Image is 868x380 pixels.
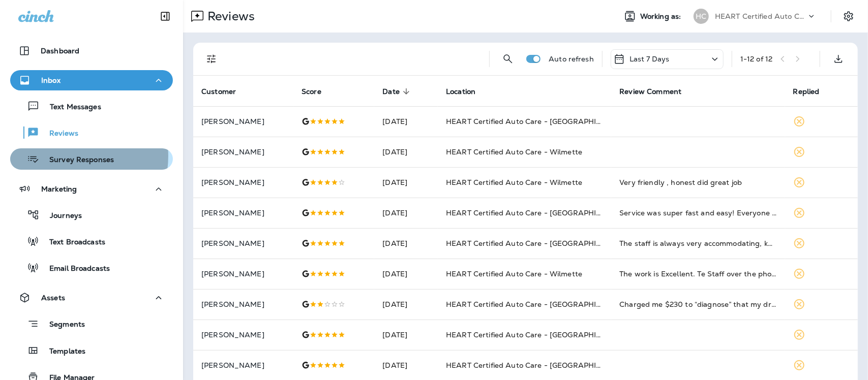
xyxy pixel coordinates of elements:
[446,330,628,339] span: HEART Certified Auto Care - [GEOGRAPHIC_DATA]
[41,294,65,302] p: Assets
[630,55,670,63] p: Last 7 Days
[10,313,173,335] button: Segments
[40,103,101,112] p: Text Messages
[39,320,85,330] p: Segments
[374,106,438,137] td: [DATE]
[640,12,683,21] span: Working as:
[302,87,335,96] span: Score
[619,299,776,309] div: Charged me $230 to “diagnose” that my driver side window would go up!
[446,87,475,96] span: Location
[446,178,582,187] span: HEART Certified Auto Care - Wilmette
[10,288,173,308] button: Assets
[201,331,285,339] p: [PERSON_NAME]
[41,185,77,193] p: Marketing
[201,148,285,156] p: [PERSON_NAME]
[549,55,594,63] p: Auto refresh
[446,117,628,126] span: HEART Certified Auto Care - [GEOGRAPHIC_DATA]
[793,87,833,96] span: Replied
[201,209,285,217] p: [PERSON_NAME]
[694,9,709,24] div: HC
[446,208,628,217] span: HEART Certified Auto Care - [GEOGRAPHIC_DATA]
[39,264,110,274] p: Email Broadcasts
[41,76,61,84] p: Inbox
[446,300,628,309] span: HEART Certified Auto Care - [GEOGRAPHIC_DATA]
[201,239,285,247] p: [PERSON_NAME]
[40,211,82,221] p: Journeys
[446,269,582,278] span: HEART Certified Auto Care - Wilmette
[39,155,114,165] p: Survey Responses
[793,87,820,96] span: Replied
[619,87,695,96] span: Review Comment
[39,238,105,247] p: Text Broadcasts
[446,361,628,370] span: HEART Certified Auto Care - [GEOGRAPHIC_DATA]
[374,137,438,167] td: [DATE]
[302,87,321,96] span: Score
[619,87,681,96] span: Review Comment
[201,300,285,308] p: [PERSON_NAME]
[374,289,438,320] td: [DATE]
[446,147,582,156] span: HEART Certified Auto Care - Wilmette
[715,12,806,20] p: HEART Certified Auto Care
[382,87,400,96] span: Date
[10,122,173,143] button: Reviews
[374,228,438,259] td: [DATE]
[446,239,628,248] span: HEART Certified Auto Care - [GEOGRAPHIC_DATA]
[10,257,173,278] button: Email Broadcasts
[619,269,776,279] div: The work is Excellent. Te Staff over the phone to the visit to drop the car off were Professional...
[41,47,79,55] p: Dashboard
[151,6,179,26] button: Collapse Sidebar
[10,340,173,361] button: Templates
[10,96,173,117] button: Text Messages
[201,178,285,186] p: [PERSON_NAME]
[201,87,236,96] span: Customer
[619,177,776,187] div: Very friendly , honest did great job
[828,49,849,69] button: Export as CSV
[10,204,173,226] button: Journeys
[619,208,776,218] div: Service was super fast and easy! Everyone was very friendly and accommodating. Will definitely be...
[39,129,78,139] p: Reviews
[10,179,173,199] button: Marketing
[10,41,173,61] button: Dashboard
[10,231,173,252] button: Text Broadcasts
[498,49,518,69] button: Search Reviews
[619,238,776,248] div: The staff is always very accommodating, knowledgeable, and honestly pretty entertaining. They def...
[840,7,858,25] button: Settings
[201,49,222,69] button: Filters
[374,259,438,289] td: [DATE]
[201,117,285,125] p: [PERSON_NAME]
[382,87,413,96] span: Date
[10,148,173,170] button: Survey Responses
[201,361,285,369] p: [PERSON_NAME]
[374,198,438,228] td: [DATE]
[374,320,438,350] td: [DATE]
[201,87,249,96] span: Customer
[374,167,438,198] td: [DATE]
[39,347,85,357] p: Templates
[203,9,255,24] p: Reviews
[10,70,173,90] button: Inbox
[740,55,772,63] div: 1 - 12 of 12
[446,87,489,96] span: Location
[201,270,285,278] p: [PERSON_NAME]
